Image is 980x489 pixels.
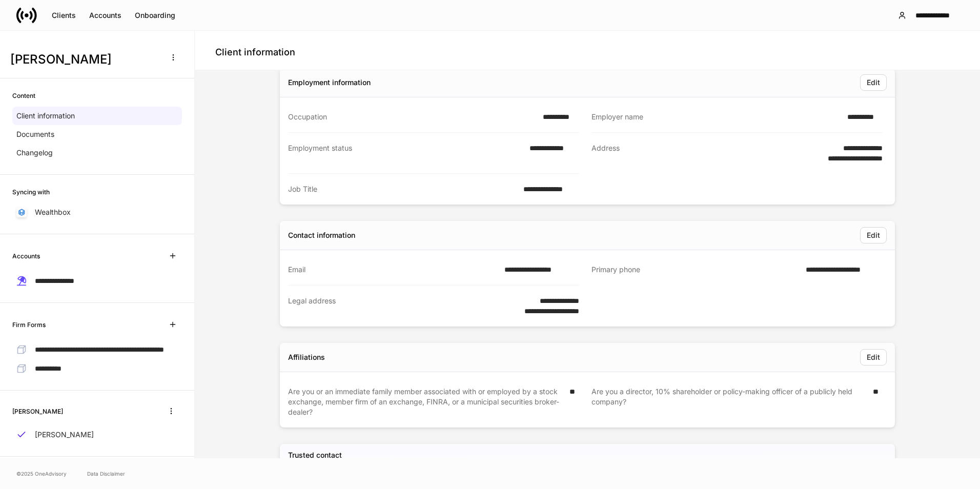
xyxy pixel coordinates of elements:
button: Edit [860,227,887,243]
p: [PERSON_NAME] [35,430,94,440]
button: Onboarding [128,7,182,24]
div: Occupation [288,112,537,122]
button: Edit [860,74,887,91]
a: [PERSON_NAME] [12,425,182,444]
div: Affiliations [288,352,325,362]
p: Client information [16,111,75,121]
div: Clients [52,12,76,19]
div: Employer name [591,112,841,122]
a: Changelog [12,144,182,162]
div: Legal address [288,296,497,316]
div: Address [591,143,801,164]
div: Are you or an immediate family member associated with or employed by a stock exchange, member fir... [288,386,563,417]
div: Edit [867,232,880,239]
button: Edit [860,349,887,365]
div: Job Title [288,184,517,194]
div: Contact information [288,230,355,240]
h6: Accounts [12,251,40,261]
h6: Firm Forms [12,320,46,330]
div: Email [288,264,498,275]
span: © 2025 OneAdvisory [16,470,67,478]
a: Data Disclaimer [87,470,125,478]
a: Wealthbox [12,203,182,221]
button: Accounts [83,7,128,24]
div: Onboarding [135,12,175,19]
h3: [PERSON_NAME] [10,51,158,68]
p: Wealthbox [35,207,71,217]
p: Changelog [16,148,53,158]
div: Employment information [288,77,371,88]
div: Are you a director, 10% shareholder or policy-making officer of a publicly held company? [591,386,867,417]
h6: Syncing with [12,187,50,197]
button: Clients [45,7,83,24]
a: Documents [12,125,182,144]
div: Edit [867,354,880,361]
div: Primary phone [591,264,800,275]
h4: Client information [215,46,295,58]
div: Edit [867,79,880,86]
h6: Content [12,91,35,100]
div: Employment status [288,143,523,163]
h6: [PERSON_NAME] [12,406,63,416]
p: Documents [16,129,54,139]
div: Accounts [89,12,121,19]
h5: Trusted contact [288,450,342,460]
a: Client information [12,107,182,125]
